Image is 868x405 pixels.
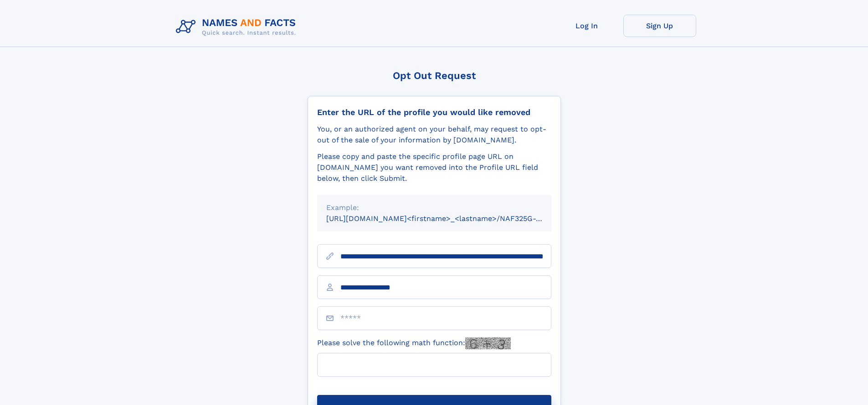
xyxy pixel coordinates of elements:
[317,337,511,349] label: Please solve the following math function:
[317,151,551,184] div: Please copy and paste the specific profile page URL on [DOMAIN_NAME] you want removed into the Pr...
[326,202,542,213] div: Example:
[550,15,623,37] a: Log In
[308,70,561,81] div: Opt Out Request
[172,15,303,39] img: Logo Names and Facts
[317,124,551,146] div: You, or an authorized agent on your behalf, may request to opt-out of the sale of your informatio...
[623,15,696,37] a: Sign Up
[326,214,569,223] small: [URL][DOMAIN_NAME]<firstname>_<lastname>/NAF325G-xxxxxxxx
[317,107,551,117] div: Enter the URL of the profile you would like removed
